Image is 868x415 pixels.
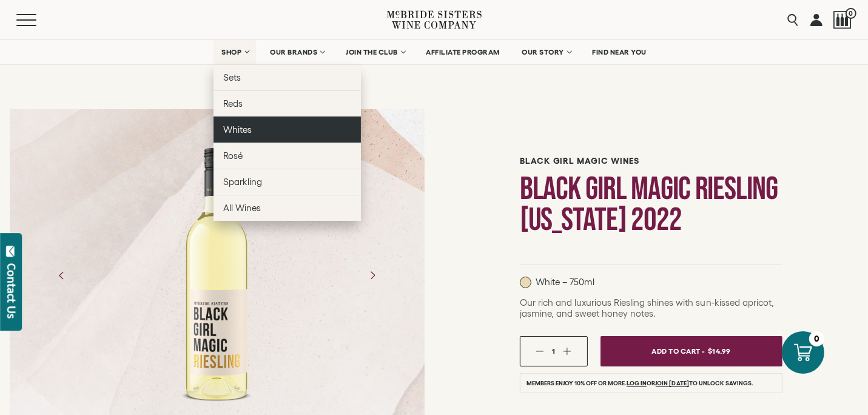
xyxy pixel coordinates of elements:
[809,331,824,346] div: 0
[214,143,361,169] a: Rosé
[46,260,78,291] button: Previous
[223,98,243,109] span: Reds
[601,336,782,366] button: Add To Cart - $14.99
[520,297,774,319] span: Our rich and luxurious Riesling shines with sun-kissed apricot, jasmine, and sweet honey notes.
[585,40,655,64] a: FIND NEAR YOU
[214,40,256,64] a: SHOP
[552,347,555,355] span: 1
[419,40,508,64] a: AFFILIATE PROGRAM
[223,203,261,213] span: All Wines
[357,260,388,291] button: Next
[5,263,18,319] div: Contact Us
[223,72,241,83] span: Sets
[214,169,361,195] a: Sparkling
[223,177,262,187] span: Sparkling
[214,116,361,143] a: Whites
[16,14,60,26] button: Mobile Menu Trigger
[846,8,856,19] span: 0
[346,48,398,56] span: JOIN THE CLUB
[223,150,243,161] span: Rosé
[338,40,412,64] a: JOIN THE CLUB
[627,380,647,387] a: Log in
[221,48,242,56] span: SHOP
[426,48,500,56] span: AFFILIATE PROGRAM
[214,64,361,90] a: Sets
[520,174,782,235] h1: Black Girl Magic Riesling [US_STATE] 2022
[708,342,731,360] span: $14.99
[514,40,579,64] a: OUR STORY
[270,48,317,56] span: OUR BRANDS
[522,48,564,56] span: OUR STORY
[214,195,361,221] a: All Wines
[214,90,361,116] a: Reds
[656,380,689,387] a: join [DATE]
[520,156,782,166] h6: Black Girl Magic Wines
[520,373,782,393] li: Members enjoy 10% off or more. or to unlock savings.
[223,124,252,135] span: Whites
[652,342,705,360] span: Add To Cart -
[593,48,647,56] span: FIND NEAR YOU
[262,40,332,64] a: OUR BRANDS
[520,277,594,288] p: White – 750ml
